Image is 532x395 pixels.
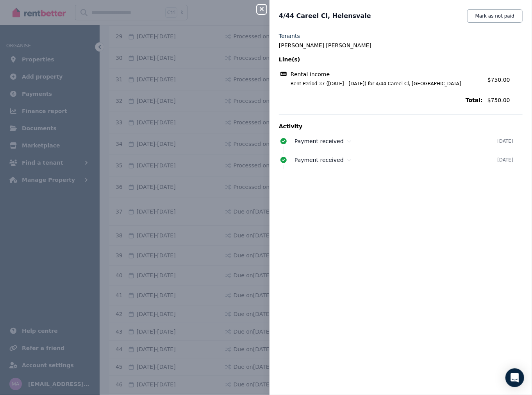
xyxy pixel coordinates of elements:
[467,9,523,23] button: Mark as not paid
[487,77,510,83] span: $750.00
[497,138,513,144] time: [DATE]
[291,70,330,78] span: Rental income
[279,11,371,21] span: 4/44 Careel Cl, Helensvale
[295,157,344,163] span: Payment received
[279,56,483,63] span: Line(s)
[505,368,524,387] div: Open Intercom Messenger
[497,157,513,163] time: [DATE]
[279,41,523,49] legend: [PERSON_NAME] [PERSON_NAME]
[279,32,300,40] label: Tenants
[487,96,523,104] span: $750.00
[295,138,344,144] span: Payment received
[279,96,483,104] span: Total:
[279,122,523,130] p: Activity
[281,81,483,87] span: Rent Period 37 ([DATE] - [DATE]) for 4/44 Careel Cl, [GEOGRAPHIC_DATA]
